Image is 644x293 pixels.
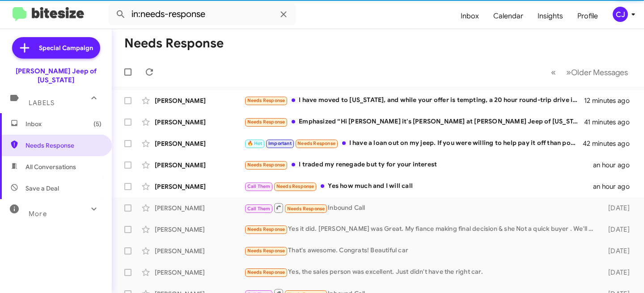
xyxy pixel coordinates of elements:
[155,139,244,148] div: [PERSON_NAME]
[25,184,59,193] span: Save a Deal
[613,7,628,22] div: CJ
[247,226,285,232] span: Needs Response
[108,4,296,25] input: Search
[244,181,593,191] div: Yes how much and I will call
[155,246,244,255] div: [PERSON_NAME]
[530,3,570,29] a: Insights
[25,162,76,171] span: All Conversations
[244,202,598,213] div: Inbound Call
[598,246,637,255] div: [DATE]
[29,99,55,107] span: Labels
[247,206,271,212] span: Call Them
[287,206,325,212] span: Needs Response
[247,183,271,189] span: Call Them
[244,95,584,106] div: I have moved to [US_STATE], and while your offer is tempting, a 20 hour round-trip drive is a lit...
[598,225,637,234] div: [DATE]
[598,204,637,212] div: [DATE]
[244,224,598,234] div: Yes it did. [PERSON_NAME] was Great. My fiance making final decision & she Not a quick buyer . We...
[247,140,263,146] span: 🔥 Hot
[584,96,637,105] div: 12 minutes ago
[486,3,530,29] a: Calendar
[155,204,244,212] div: [PERSON_NAME]
[276,183,314,189] span: Needs Response
[244,160,593,170] div: I traded my renegade but ty for your interest
[551,67,556,78] span: «
[155,225,244,234] div: [PERSON_NAME]
[583,139,637,148] div: 42 minutes ago
[593,182,637,191] div: an hour ago
[566,67,571,78] span: »
[247,248,285,254] span: Needs Response
[124,36,224,51] h1: Needs Response
[584,118,637,127] div: 41 minutes ago
[546,63,633,81] nav: Page navigation example
[39,43,93,52] span: Special Campaign
[247,98,285,103] span: Needs Response
[155,182,244,191] div: [PERSON_NAME]
[244,267,598,277] div: Yes, the sales person was excellent. Just didn't have the right car.
[247,269,285,275] span: Needs Response
[593,161,637,170] div: an hour ago
[244,117,584,127] div: Emphasized “Hi [PERSON_NAME] it's [PERSON_NAME] at [PERSON_NAME] Jeep of [US_STATE]. Thanks again...
[155,118,244,127] div: [PERSON_NAME]
[244,138,583,149] div: I have a loan out on my jeep. If you were willing to help pay it off than possibly.
[93,119,102,128] span: (5)
[297,140,335,146] span: Needs Response
[155,161,244,170] div: [PERSON_NAME]
[598,268,637,277] div: [DATE]
[247,119,285,125] span: Needs Response
[244,246,598,256] div: That's awesome. Congrats! Beautiful car
[561,63,633,81] button: Next
[155,96,244,105] div: [PERSON_NAME]
[29,210,47,218] span: More
[247,162,285,168] span: Needs Response
[453,3,486,29] a: Inbox
[570,3,605,29] a: Profile
[12,37,100,59] a: Special Campaign
[25,119,102,128] span: Inbox
[268,140,292,146] span: Important
[571,68,628,77] span: Older Messages
[605,7,634,22] button: CJ
[546,63,561,81] button: Previous
[25,141,102,150] span: Needs Response
[155,268,244,277] div: [PERSON_NAME]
